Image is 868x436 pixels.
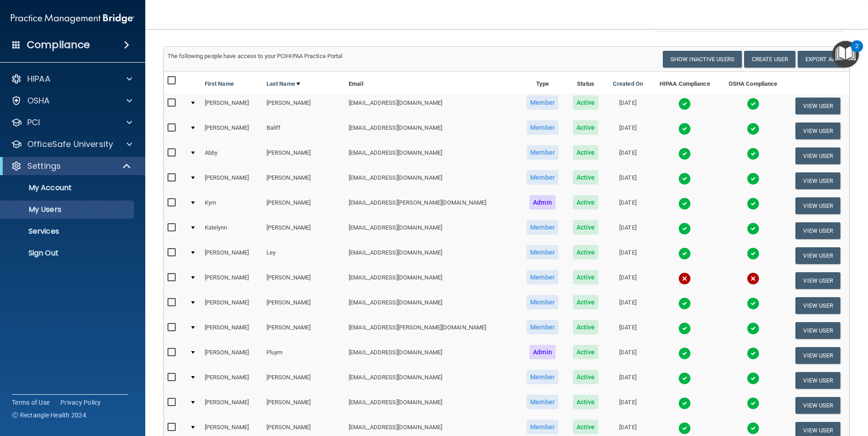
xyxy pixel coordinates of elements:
button: View User [795,222,840,239]
img: tick.e7d51cea.svg [678,98,691,110]
a: Created On [613,78,643,89]
img: tick.e7d51cea.svg [678,147,691,160]
td: [DATE] [606,343,651,368]
span: Active [573,95,599,110]
img: tick.e7d51cea.svg [678,122,691,135]
td: [EMAIL_ADDRESS][DOMAIN_NAME] [345,368,519,393]
p: PCI [27,117,40,128]
span: Active [573,420,599,434]
td: [PERSON_NAME] [201,93,263,118]
span: Active [573,395,599,409]
img: tick.e7d51cea.svg [678,297,691,310]
a: Privacy Policy [60,398,101,407]
img: tick.e7d51cea.svg [747,422,759,435]
td: [DATE] [606,293,651,318]
img: tick.e7d51cea.svg [747,297,759,310]
a: Export All [798,51,846,68]
p: HIPAA [27,73,50,84]
td: [PERSON_NAME] [263,193,345,218]
td: Pluym [263,343,345,368]
button: View User [795,272,840,289]
span: Member [527,170,558,185]
td: [PERSON_NAME] [201,243,263,268]
img: tick.e7d51cea.svg [678,372,691,385]
td: [DATE] [606,193,651,218]
td: [EMAIL_ADDRESS][DOMAIN_NAME] [345,218,519,243]
button: View User [795,297,840,314]
button: Open Resource Center, 2 new notifications [832,41,859,68]
h4: Compliance [27,39,90,51]
span: Member [527,220,558,235]
span: Member [527,245,558,260]
a: OfficeSafe University [11,139,132,150]
span: Active [573,145,599,160]
td: [EMAIL_ADDRESS][DOMAIN_NAME] [345,168,519,193]
button: View User [795,247,840,264]
td: [PERSON_NAME] [201,343,263,368]
button: View User [795,172,840,189]
th: Email [345,72,519,93]
span: Active [573,345,599,359]
td: [PERSON_NAME] [201,318,263,343]
td: Baliff [263,118,345,143]
span: Admin [529,345,556,359]
img: tick.e7d51cea.svg [678,347,691,360]
td: [EMAIL_ADDRESS][PERSON_NAME][DOMAIN_NAME] [345,193,519,218]
p: Services [6,227,130,236]
td: [PERSON_NAME] [263,268,345,293]
a: First Name [205,78,234,89]
img: tick.e7d51cea.svg [747,197,759,210]
img: tick.e7d51cea.svg [747,122,759,135]
td: [DATE] [606,393,651,418]
span: Ⓒ Rectangle Health 2024 [12,411,86,420]
img: tick.e7d51cea.svg [678,197,691,210]
span: Active [573,195,599,210]
td: [PERSON_NAME] [263,93,345,118]
td: [EMAIL_ADDRESS][DOMAIN_NAME] [345,393,519,418]
td: Katelynn [201,218,263,243]
a: OSHA [11,95,132,106]
button: View User [795,322,840,339]
span: Member [527,395,558,409]
img: tick.e7d51cea.svg [678,397,691,410]
span: The following people have access to your PCIHIPAA Practice Portal [168,53,343,59]
a: Last Name [266,78,300,89]
td: [DATE] [606,118,651,143]
span: Member [527,370,558,384]
img: tick.e7d51cea.svg [678,222,691,235]
img: tick.e7d51cea.svg [747,98,759,110]
td: [EMAIL_ADDRESS][DOMAIN_NAME] [345,93,519,118]
span: Member [527,95,558,110]
th: Type [519,72,566,93]
td: [EMAIL_ADDRESS][DOMAIN_NAME] [345,243,519,268]
td: [DATE] [606,243,651,268]
iframe: Drift Widget Chat Controller [711,372,857,408]
td: [PERSON_NAME] [201,393,263,418]
td: [PERSON_NAME] [201,293,263,318]
div: 2 [855,46,858,58]
span: Member [527,320,558,334]
a: Settings [11,161,132,171]
th: OSHA Compliance [719,72,786,93]
img: cross.ca9f0e7f.svg [678,272,691,285]
span: Active [573,270,599,284]
span: Active [573,170,599,185]
img: tick.e7d51cea.svg [678,322,691,335]
img: cross.ca9f0e7f.svg [747,272,759,285]
span: Active [573,245,599,260]
span: Active [573,295,599,309]
td: [EMAIL_ADDRESS][DOMAIN_NAME] [345,293,519,318]
span: Member [527,270,558,284]
img: tick.e7d51cea.svg [678,247,691,260]
td: Ley [263,243,345,268]
button: View User [795,347,840,364]
td: [EMAIL_ADDRESS][DOMAIN_NAME] [345,343,519,368]
a: Terms of Use [12,398,49,407]
img: tick.e7d51cea.svg [747,247,759,260]
td: [PERSON_NAME] [263,168,345,193]
img: tick.e7d51cea.svg [747,347,759,360]
span: Member [527,420,558,434]
td: [DATE] [606,143,651,168]
span: Member [527,120,558,135]
td: [DATE] [606,268,651,293]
